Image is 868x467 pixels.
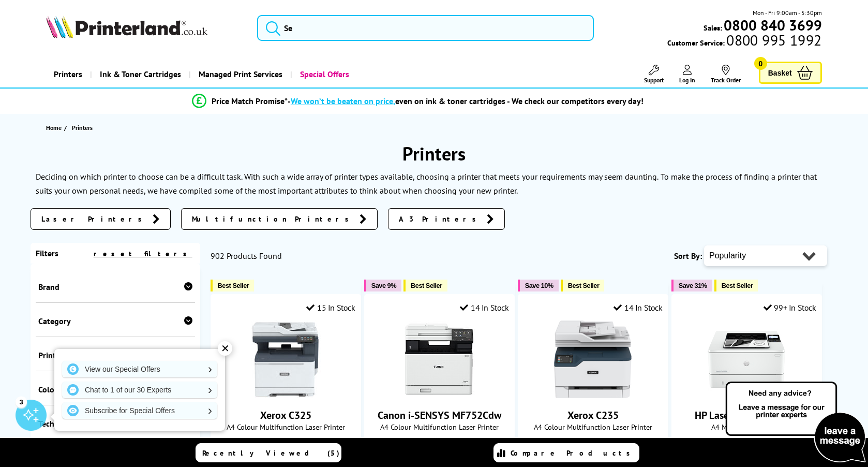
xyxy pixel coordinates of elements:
a: Basket 0 [759,62,822,84]
a: Laser Printers [31,208,171,230]
a: Canon i-SENSYS MF752Cdw [400,390,478,400]
a: Xerox C325 [260,408,311,422]
span: (83) [308,437,318,457]
div: Printer Size [38,350,192,360]
button: Save 31% [671,280,712,291]
span: 902 Products Found [211,251,282,261]
div: 14 In Stock [460,302,508,313]
span: Sort By: [674,251,702,261]
div: - even on ink & toner cartridges - We check our competitors every day! [288,96,643,106]
h1: Printers [31,141,837,166]
a: Printers [46,61,90,87]
button: Save 10% [518,280,559,291]
span: Best Seller [218,282,249,289]
a: Canon i-SENSYS MF752Cdw [378,408,501,422]
b: 0800 840 3699 [724,16,822,35]
span: Customer Service: [667,35,821,48]
div: Category [38,316,192,326]
span: Mon - Fri 9:00am - 5:30pm [753,8,822,18]
img: HP LaserJet Pro 4002dn [708,320,785,398]
span: A3 Printers [399,214,482,224]
a: HP LaserJet Pro 4002dn [708,390,785,400]
p: Deciding on which printer to choose can be a difficult task. With such a wide array of printer ty... [36,171,659,182]
div: ✕ [218,341,232,356]
span: Laser Printers [41,214,147,224]
div: 14 In Stock [613,302,662,313]
img: Xerox C235 [554,320,632,398]
a: Support [644,65,664,84]
a: Xerox C325 [247,390,324,400]
span: A4 Colour Multifunction Laser Printer [370,422,509,432]
a: A3 Printers [388,208,505,230]
img: Printerland Logo [46,16,207,38]
span: Save 9% [371,282,396,289]
img: Xerox C325 [247,320,324,398]
a: Special Offers [290,61,357,87]
a: reset filters [94,249,192,258]
a: 0800 840 3699 [722,20,822,30]
span: Filters [36,248,58,258]
a: Chat to 1 of our 30 Experts [62,382,217,398]
span: A4 Mono Laser Printer [677,422,816,432]
span: 0 [754,57,767,70]
a: Managed Print Services [189,61,290,87]
span: A4 Colour Multifunction Laser Printer [216,422,355,432]
input: Se [257,15,594,41]
a: Ink & Toner Cartridges [90,61,189,87]
a: Log In [679,65,695,84]
span: 0800 995 1992 [725,35,821,45]
a: View our Special Offers [62,361,217,377]
span: Recently Viewed (5) [202,448,340,458]
li: modal_Promise [25,92,810,110]
span: Printers [72,124,93,132]
div: 99+ In Stock [764,302,816,313]
span: Save 10% [525,282,553,289]
span: Best Seller [411,282,442,289]
div: 15 In Stock [306,302,355,313]
span: Compare Products [511,448,636,458]
span: Support [644,76,664,84]
span: We won’t be beaten on price, [291,96,395,106]
div: Brand [38,282,192,292]
a: HP LaserJet Pro 4002dn [695,408,799,422]
span: Multifunction Printers [192,214,354,224]
span: Best Seller [568,282,600,289]
span: Price Match Promise* [212,96,288,106]
button: Best Seller [714,280,758,291]
button: Save 9% [364,280,401,291]
img: Canon i-SENSYS MF752Cdw [400,320,478,398]
button: Best Seller [561,280,605,291]
span: Log In [679,76,695,84]
div: 3 [16,396,27,407]
button: Best Seller [403,280,447,291]
span: Ink & Toner Cartridges [100,61,181,87]
a: Subscribe for Special Offers [62,402,217,419]
a: Xerox C235 [567,408,619,422]
a: Home [46,122,64,133]
span: Sales: [704,23,722,33]
img: Open Live Chat window [723,380,868,465]
span: Basket [768,66,792,80]
a: Multifunction Printers [181,208,378,230]
a: Xerox C235 [554,390,632,400]
span: (56) [615,437,625,457]
span: Best Seller [722,282,753,289]
a: Compare Products [493,443,639,462]
a: Track Order [711,65,741,84]
span: A4 Colour Multifunction Laser Printer [523,422,663,432]
div: Colour or Mono [38,384,192,395]
span: Save 31% [679,282,707,289]
a: Recently Viewed (5) [196,443,341,462]
button: Best Seller [211,280,255,291]
span: (38) [461,437,472,457]
a: Printerland Logo [46,16,244,40]
p: To make the process of finding a printer that suits your own personal needs, we have compiled som... [36,171,817,196]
